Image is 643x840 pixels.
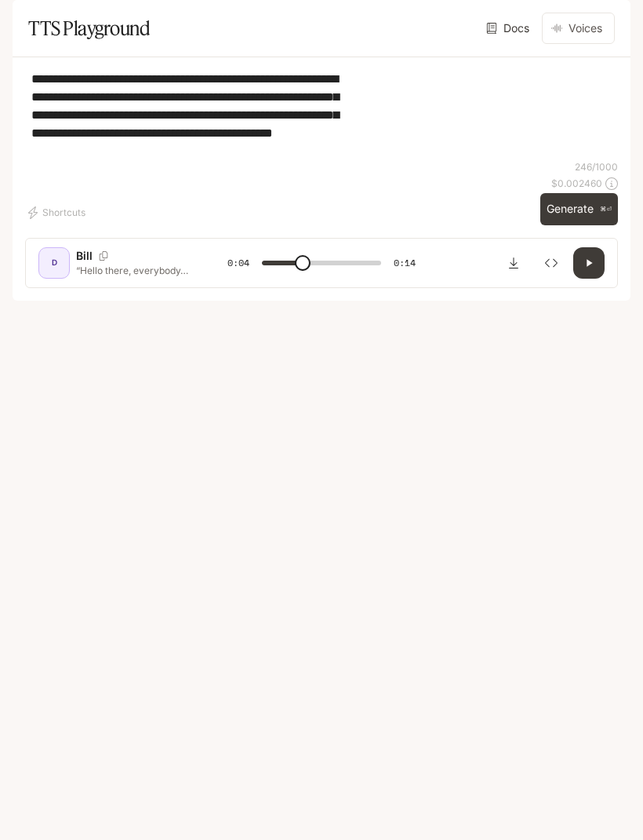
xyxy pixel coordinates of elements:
p: Bill [76,248,93,264]
button: Download audio [498,247,529,279]
button: Inspect [536,247,567,279]
span: 0:14 [394,255,416,271]
button: open drawer [12,8,40,36]
p: ⌘⏎ [600,205,612,214]
h1: TTS Playground [28,13,150,44]
button: Generate⌘⏎ [540,193,618,225]
p: 246 / 1000 [575,160,618,173]
button: Voices [542,13,615,44]
button: Shortcuts [25,200,92,225]
button: Copy Voice ID [93,251,114,261]
p: “Hello there, everybody. I’m [PERSON_NAME], and [DATE] I’m going to walk you through something a ... [76,264,190,277]
a: Docs [483,13,536,44]
div: D [42,250,67,276]
p: $ 0.002460 [551,177,602,190]
span: 0:04 [227,255,249,271]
